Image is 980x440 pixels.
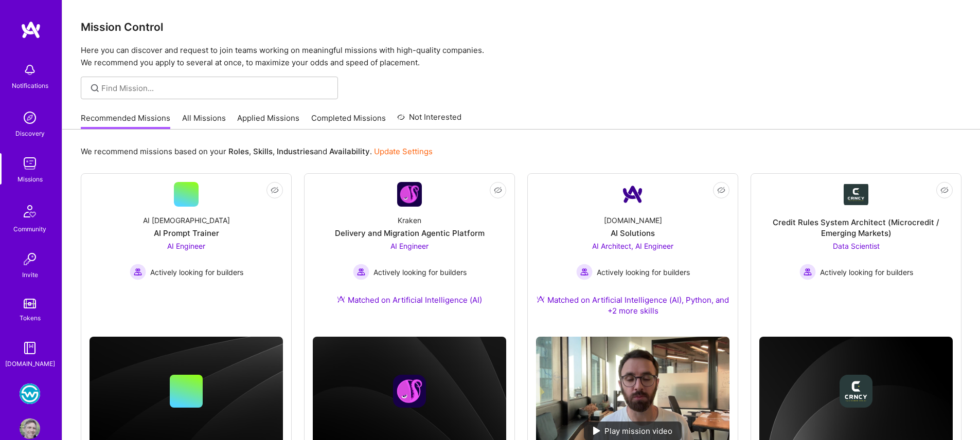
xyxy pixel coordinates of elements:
div: [DOMAIN_NAME] [5,358,55,369]
img: Ateam Purple Icon [537,295,545,303]
div: Matched on Artificial Intelligence (AI), Python, and +2 more skills [536,295,729,316]
img: Invite [20,249,40,269]
i: icon EyeClosed [940,186,949,194]
span: Data Scientist [833,242,880,250]
img: Company logo [393,375,426,408]
div: Tokens [20,313,41,323]
div: Missions [17,174,43,185]
div: AI [DEMOGRAPHIC_DATA] [143,215,230,226]
a: AI [DEMOGRAPHIC_DATA]AI Prompt TrainerAI Engineer Actively looking for buildersActively looking f... [90,182,283,309]
span: AI Engineer [390,242,429,250]
img: guide book [20,338,40,358]
i: icon EyeClosed [494,186,502,194]
a: Company LogoKrakenDelivery and Migration Agentic PlatformAI Engineer Actively looking for builder... [313,182,506,318]
img: Actively looking for builders [799,264,816,280]
i: icon EyeClosed [717,186,725,194]
input: Find Mission... [101,83,330,94]
a: Completed Missions [311,113,386,130]
img: User Avatar [20,418,40,439]
img: Community [17,199,42,224]
div: Delivery and Migration Agentic Platform [335,228,485,239]
img: Company logo [840,375,872,408]
div: Invite [22,269,38,280]
h3: Mission Control [81,21,961,33]
span: Actively looking for builders [597,267,690,278]
div: AI Solutions [611,228,655,239]
div: AI Prompt Trainer [154,228,219,239]
img: bell [20,60,40,80]
span: Actively looking for builders [820,267,913,278]
div: Notifications [12,80,48,91]
div: [DOMAIN_NAME] [604,215,662,226]
img: logo [21,21,41,39]
div: Credit Rules System Architect (Microcredit / Emerging Markets) [759,217,953,239]
b: Industries [277,146,314,156]
span: AI Architect, AI Engineer [592,242,673,250]
i: icon SearchGrey [89,82,101,94]
img: teamwork [20,153,40,174]
a: Company LogoCredit Rules System Architect (Microcredit / Emerging Markets)Data Scientist Actively... [759,182,953,309]
b: Skills [253,146,273,156]
b: Availability [329,146,370,156]
div: Discovery [15,128,45,139]
a: All Missions [182,113,226,130]
img: Company Logo [844,184,868,205]
img: WSC Sports: NLP Pipeline for Real-Time Content Generation [20,383,40,404]
img: play [593,427,600,435]
a: Update Settings [374,146,433,156]
a: WSC Sports: NLP Pipeline for Real-Time Content Generation [17,383,43,404]
img: Actively looking for builders [576,264,593,280]
img: Company Logo [397,182,422,207]
img: Company Logo [620,182,645,207]
b: Roles [228,146,249,156]
p: Here you can discover and request to join teams working on meaningful missions with high-quality ... [81,44,961,69]
a: Applied Missions [237,113,299,130]
div: Kraken [398,215,421,226]
p: We recommend missions based on your , , and . [81,146,433,157]
img: Actively looking for builders [353,264,369,280]
span: AI Engineer [167,242,205,250]
img: discovery [20,107,40,128]
a: Company Logo[DOMAIN_NAME]AI SolutionsAI Architect, AI Engineer Actively looking for buildersActiv... [536,182,729,328]
a: User Avatar [17,418,43,439]
a: Recommended Missions [81,113,170,130]
div: Matched on Artificial Intelligence (AI) [337,295,482,305]
a: Not Interested [397,111,461,130]
div: Community [13,224,46,234]
span: Actively looking for builders [373,267,467,278]
img: Actively looking for builders [130,264,146,280]
img: Ateam Purple Icon [337,295,345,303]
img: tokens [24,299,36,308]
i: icon EyeClosed [271,186,279,194]
span: Actively looking for builders [150,267,243,278]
